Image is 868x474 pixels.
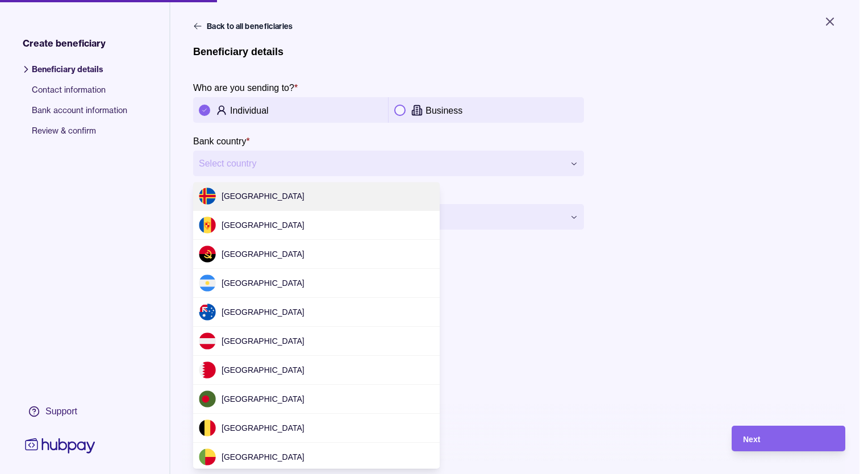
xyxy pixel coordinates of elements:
span: [GEOGRAPHIC_DATA] [222,192,304,201]
span: [GEOGRAPHIC_DATA] [222,307,304,317]
img: ad [199,217,216,234]
img: be [199,419,216,436]
img: au [199,303,216,321]
span: [GEOGRAPHIC_DATA] [222,452,304,461]
span: [GEOGRAPHIC_DATA] [222,336,304,346]
span: [GEOGRAPHIC_DATA] [222,250,304,259]
span: [GEOGRAPHIC_DATA] [222,221,304,230]
span: Next [743,435,760,444]
img: bj [199,448,216,465]
img: ax [199,188,216,205]
img: ao [199,246,216,263]
span: [GEOGRAPHIC_DATA] [222,394,304,404]
span: [GEOGRAPHIC_DATA] [222,278,304,288]
img: ar [199,275,216,292]
img: at [199,332,216,350]
img: bd [199,390,216,408]
span: [GEOGRAPHIC_DATA] [222,423,304,433]
img: bh [199,361,216,379]
span: [GEOGRAPHIC_DATA] [222,365,304,375]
